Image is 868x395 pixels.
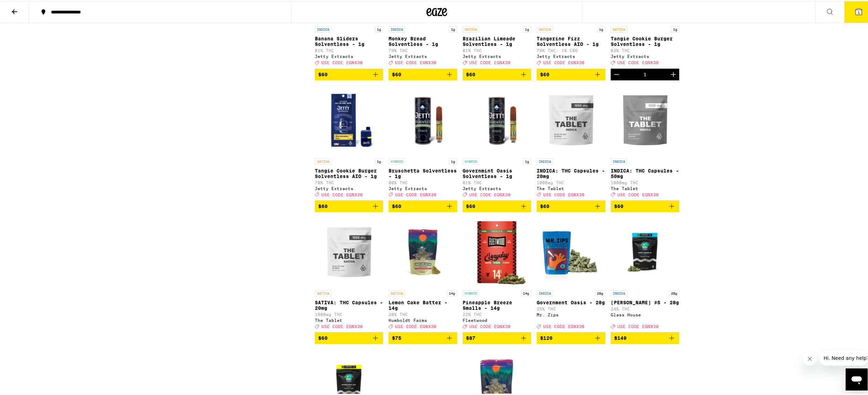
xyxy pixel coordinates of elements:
[389,331,457,343] button: Add to bag
[463,47,531,52] p: 81% THC
[543,191,585,196] span: USE CODE EQNX30
[537,85,605,154] img: The Tablet - INDICA: THC Capsules - 20mg
[611,85,679,154] img: The Tablet - INDICA: THC Capsules - 50mg
[611,47,679,52] p: 83% THC
[611,217,679,286] img: Glass House - Donny Burger #5 - 28g
[543,60,585,64] span: USE CODE EQNX30
[389,157,405,164] p: HYBRID
[389,25,405,31] p: INDICA
[389,311,457,316] p: 28% THC
[537,217,605,286] img: Mr. Zips - Government Oasis - 28g
[537,25,553,31] p: SATIVA
[389,199,457,211] button: Add to bag
[611,157,627,164] p: INDICA
[389,317,457,322] div: Humboldt Farms
[537,331,605,343] button: Add to bag
[463,53,531,58] div: Jetty Extracts
[389,47,457,52] p: 79% THC
[617,323,659,328] span: USE CODE EQNX30
[318,203,328,208] span: $60
[540,334,552,340] span: $120
[463,68,531,79] button: Add to bag
[611,167,679,178] p: INDICA: THC Capsules - 50mg
[449,25,457,31] p: 1g
[315,25,331,31] p: INDICA
[315,199,383,211] button: Add to bag
[315,53,383,58] div: Jetty Extracts
[537,35,605,46] p: Tangerine Fizz Solventless AIO - 1g
[803,351,817,365] iframe: Close message
[395,323,436,328] span: USE CODE EQNX30
[611,185,679,190] div: The Tablet
[395,60,436,64] span: USE CODE EQNX30
[668,68,679,79] button: Increment
[4,5,50,10] span: Hi. Need any help?
[449,157,457,164] p: 1g
[375,25,383,31] p: 1g
[463,331,531,343] button: Add to bag
[540,71,549,76] span: $60
[611,35,679,46] p: Tangie Cookie Burger Solventless - 1g
[537,68,605,79] button: Add to bag
[392,203,401,208] span: $60
[611,217,679,331] a: Open page for Donny Burger #5 - 28g from Glass House
[611,289,627,295] p: INDICA
[819,349,868,365] iframe: Message from company
[858,9,860,13] span: 1
[315,68,383,79] button: Add to bag
[466,71,475,76] span: $60
[389,185,457,190] div: Jetty Extracts
[463,199,531,211] button: Add to bag
[463,217,531,331] a: Open page for Pineapple Breeze Smalls - 14g from Fleetwood
[321,323,363,328] span: USE CODE EQNX30
[846,367,868,389] iframe: Button to launch messaging window
[537,85,605,199] a: Open page for INDICA: THC Capsules - 20mg from The Tablet
[611,199,679,211] button: Add to bag
[611,331,679,343] button: Add to bag
[389,68,457,79] button: Add to bag
[315,157,331,164] p: SATIVA
[321,60,363,64] span: USE CODE EQNX30
[315,35,383,46] p: Banana Sliders Solventless - 1g
[463,157,479,164] p: HYBRID
[463,35,531,46] p: Brazilian Limeade Solventless - 1g
[595,289,605,295] p: 28g
[469,191,510,196] span: USE CODE EQNX30
[392,334,401,340] span: $75
[318,334,328,340] span: $60
[389,35,457,46] p: Monkey Bread Solventless - 1g
[463,289,479,295] p: HYBRID
[537,47,605,52] p: 79% THC: 1% CBD
[315,311,383,316] p: 1000mg THC
[614,203,623,208] span: $60
[463,85,531,154] img: Jetty Extracts - Governmint Oasis Solventless - 1g
[611,53,679,58] div: Jetty Extracts
[537,179,605,184] p: 1000mg THC
[389,217,457,331] a: Open page for Lemon Cake Batter - 14g from Humboldt Farms
[463,311,531,316] p: 22% THC
[315,85,383,154] img: Jetty Extracts - Tangie Cookie Burger Solventless AIO - 1g
[463,317,531,322] div: Fleetwood
[523,157,531,164] p: 1g
[669,289,679,295] p: 28g
[537,312,605,316] div: Mr. Zips
[389,53,457,58] div: Jetty Extracts
[321,191,363,196] span: USE CODE EQNX30
[611,68,622,79] button: Decrement
[469,60,510,64] span: USE CODE EQNX30
[537,217,605,331] a: Open page for Government Oasis - 28g from Mr. Zips
[315,179,383,184] p: 78% THC
[315,167,383,178] p: Tangie Cookie Burger Solventless AIO - 1g
[611,312,679,316] div: Glass House
[392,71,401,76] span: $60
[537,167,605,178] p: INDICA: THC Capsules - 20mg
[315,331,383,343] button: Add to bag
[614,334,627,340] span: $149
[540,203,549,208] span: $60
[389,289,405,295] p: SATIVA
[463,25,479,31] p: SATIVA
[537,289,553,295] p: INDICA
[463,85,531,199] a: Open page for Governmint Oasis Solventless - 1g from Jetty Extracts
[315,217,383,286] img: The Tablet - SATIVA: THC Capsules - 20mg
[466,334,475,340] span: $87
